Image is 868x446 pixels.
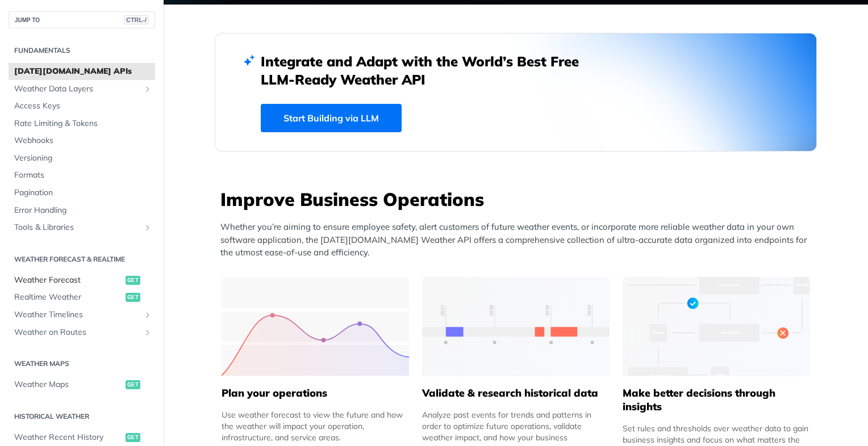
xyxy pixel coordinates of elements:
a: Error Handling [9,202,155,219]
a: Pagination [9,184,155,201]
span: Rate Limiting & Tokens [14,118,152,129]
a: Realtime Weatherget [9,289,155,306]
h2: Weather Forecast & realtime [9,254,155,264]
span: get [126,276,140,285]
img: a22d113-group-496-32x.svg [623,277,810,376]
a: Versioning [9,150,155,167]
span: CTRL-/ [124,15,149,24]
a: Rate Limiting & Tokens [9,115,155,132]
a: Weather Forecastget [9,272,155,289]
h2: Weather Maps [9,359,155,369]
span: Pagination [14,187,152,199]
a: Weather on RoutesShow subpages for Weather on Routes [9,324,155,341]
h2: Historical Weather [9,411,155,422]
h5: Make better decisions through insights [623,386,810,414]
span: Realtime Weather [14,292,123,303]
span: Tools & Libraries [14,222,140,233]
a: Weather Data LayersShow subpages for Weather Data Layers [9,81,155,98]
span: Error Handling [14,205,152,216]
span: Webhooks [14,135,152,146]
span: get [126,380,140,389]
h2: Fundamentals [9,45,155,56]
h3: Improve Business Operations [220,187,817,212]
a: Tools & LibrariesShow subpages for Tools & Libraries [9,219,155,236]
span: Weather Data Layers [14,83,140,95]
a: [DATE][DOMAIN_NAME] APIs [9,63,155,80]
a: Weather Mapsget [9,376,155,393]
span: Weather Timelines [14,309,140,321]
a: Webhooks [9,132,155,149]
div: Use weather forecast to view the future and how the weather will impact your operation, infrastru... [222,409,409,443]
span: Weather Forecast [14,275,123,286]
img: 39565e8-group-4962x.svg [222,277,409,376]
h2: Integrate and Adapt with the World’s Best Free LLM-Ready Weather API [261,52,596,89]
span: get [126,433,140,442]
span: Formats [14,170,152,181]
img: 13d7ca0-group-496-2.svg [422,277,610,376]
button: JUMP TOCTRL-/ [9,11,155,28]
span: get [126,293,140,302]
button: Show subpages for Tools & Libraries [143,223,152,232]
button: Show subpages for Weather Data Layers [143,85,152,94]
h5: Plan your operations [222,386,409,400]
p: Whether you’re aiming to ensure employee safety, alert customers of future weather events, or inc... [220,221,817,259]
span: Weather Maps [14,379,123,390]
a: Weather Recent Historyget [9,429,155,446]
span: Weather on Routes [14,327,140,338]
span: Access Keys [14,100,152,112]
a: Start Building via LLM [261,104,402,132]
a: Formats [9,167,155,184]
a: Weather TimelinesShow subpages for Weather Timelines [9,306,155,323]
button: Show subpages for Weather Timelines [143,310,152,319]
span: Weather Recent History [14,432,123,443]
button: Show subpages for Weather on Routes [143,328,152,337]
a: Access Keys [9,98,155,115]
span: [DATE][DOMAIN_NAME] APIs [14,66,152,77]
h5: Validate & research historical data [422,386,610,400]
span: Versioning [14,153,152,164]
